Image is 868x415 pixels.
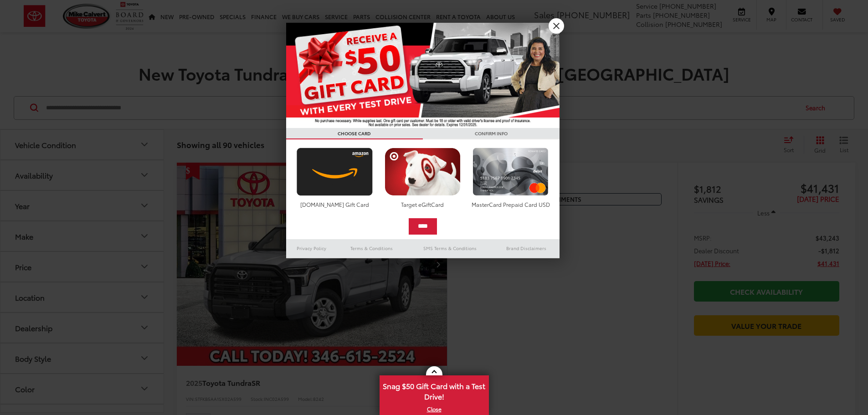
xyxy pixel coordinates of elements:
img: 55838_top_625864.jpg [286,23,560,128]
span: Snag $50 Gift Card with a Test Drive! [380,376,488,404]
div: [DOMAIN_NAME] Gift Card [294,200,375,208]
a: Privacy Policy [286,243,337,254]
img: amazoncard.png [294,148,375,196]
div: Target eGiftCard [382,200,463,208]
h3: CONFIRM INFO [423,128,560,139]
a: SMS Terms & Conditions [407,243,493,254]
h3: CHOOSE CARD [286,128,423,139]
a: Terms & Conditions [337,243,406,254]
img: mastercard.png [470,148,551,196]
a: Brand Disclaimers [493,243,560,254]
div: MasterCard Prepaid Card USD [470,200,551,208]
img: targetcard.png [382,148,463,196]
